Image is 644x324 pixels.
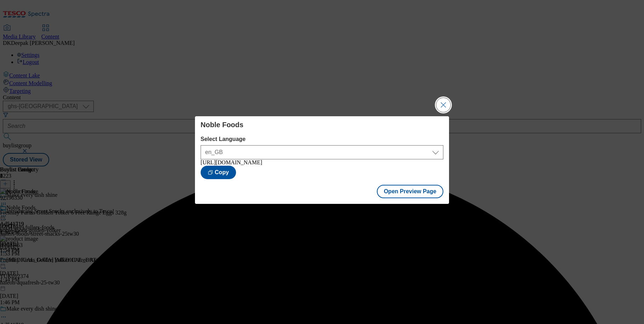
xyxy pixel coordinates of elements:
div: Modal [195,116,449,204]
button: Close Modal [436,98,450,112]
h4: Noble Foods [201,120,443,129]
div: [URL][DOMAIN_NAME] [201,159,443,166]
button: Open Preview Page [377,185,444,198]
label: Select Language [201,136,443,142]
button: Copy [201,166,236,179]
